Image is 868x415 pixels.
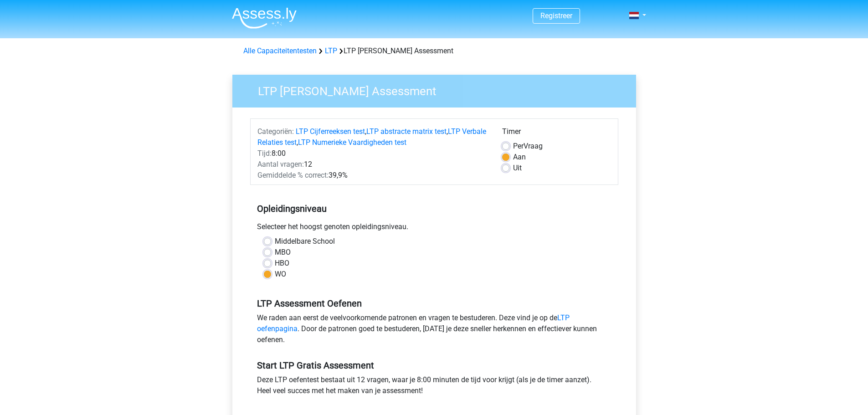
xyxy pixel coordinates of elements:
div: Deze LTP oefentest bestaat uit 12 vragen, waar je 8:00 minuten de tijd voor krijgt (als je de tim... [250,374,618,400]
a: Registreer [540,11,572,20]
label: Aan [513,152,526,163]
a: LTP abstracte matrix test [366,127,447,136]
div: , , , [251,126,495,148]
span: Aantal vragen: [257,160,304,169]
a: LTP [325,46,337,55]
div: Timer [502,126,611,141]
a: LTP Cijferreeksen test [296,127,365,136]
label: HBO [275,258,289,269]
label: Uit [513,163,522,174]
div: Selecteer het hoogst genoten opleidingsniveau. [250,221,618,236]
label: Middelbare School [275,236,335,247]
div: 12 [251,159,495,170]
a: Alle Capaciteitentesten [243,46,317,55]
h5: Start LTP Gratis Assessment [257,360,611,371]
div: LTP [PERSON_NAME] Assessment [240,46,629,56]
label: WO [275,269,286,280]
div: 39,9% [251,170,495,181]
span: Tijd: [257,149,272,158]
span: Gemiddelde % correct: [257,171,329,179]
span: Per [513,142,524,150]
h5: LTP Assessment Oefenen [257,298,611,309]
label: Vraag [513,141,543,152]
h3: LTP [PERSON_NAME] Assessment [247,81,629,98]
div: 8:00 [251,148,495,159]
a: LTP Numerieke Vaardigheden test [298,138,406,147]
label: MBO [275,247,291,258]
span: Categoriën: [257,127,294,136]
img: Assessly [232,7,297,29]
div: We raden aan eerst de veelvoorkomende patronen en vragen te bestuderen. Deze vind je op de . Door... [250,313,618,349]
h5: Opleidingsniveau [257,200,611,218]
